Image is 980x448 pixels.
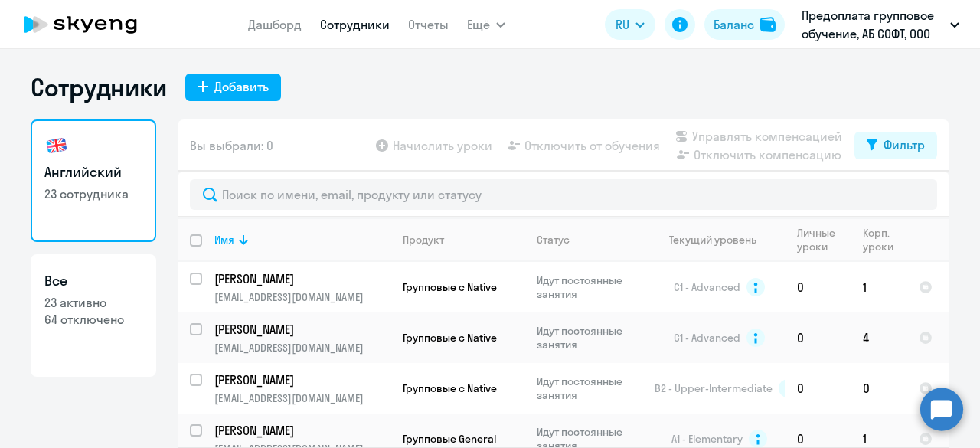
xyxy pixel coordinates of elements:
[785,262,851,312] td: 0
[797,226,850,253] div: Личные уроки
[214,233,234,247] div: Имя
[31,72,167,103] h1: Сотрудники
[214,321,390,338] a: [PERSON_NAME]
[214,391,390,405] p: [EMAIL_ADDRESS][DOMAIN_NAME]
[537,374,642,402] p: Идут постоянные занятия
[44,133,69,158] img: english
[190,179,937,210] input: Поиск по имени, email, продукту или статусу
[214,290,390,304] p: [EMAIL_ADDRESS][DOMAIN_NAME]
[214,422,390,439] a: [PERSON_NAME]
[214,270,390,287] a: [PERSON_NAME]
[605,9,655,40] button: RU
[785,312,851,363] td: 0
[248,17,302,32] a: Дашборд
[851,262,906,312] td: 1
[44,271,142,291] h3: Все
[537,324,642,352] p: Идут постоянные занятия
[616,15,629,34] span: RU
[403,381,497,395] span: Групповые с Native
[403,432,496,446] span: Групповые General
[403,280,497,294] span: Групповые с Native
[851,363,906,414] td: 0
[704,9,785,40] button: Балансbalance
[214,371,387,388] p: [PERSON_NAME]
[403,331,497,345] span: Групповые с Native
[44,294,142,311] p: 23 активно
[863,226,906,253] div: Корп. уроки
[854,132,937,159] button: Фильтр
[669,233,756,247] div: Текущий уровень
[214,321,387,338] p: [PERSON_NAME]
[467,9,505,40] button: Ещё
[44,185,142,202] p: 23 сотрудника
[714,15,754,34] div: Баланс
[214,233,390,247] div: Имя
[671,432,743,446] span: A1 - Elementary
[190,136,273,155] span: Вы выбрали: 0
[320,17,390,32] a: Сотрудники
[655,381,773,395] span: B2 - Upper-Intermediate
[214,270,387,287] p: [PERSON_NAME]
[214,77,269,96] div: Добавить
[403,233,444,247] div: Продукт
[884,136,925,154] div: Фильтр
[214,422,387,439] p: [PERSON_NAME]
[851,312,906,363] td: 4
[794,6,967,43] button: Предоплата групповое обучение, АБ СОФТ, ООО
[44,311,142,328] p: 64 отключено
[408,17,449,32] a: Отчеты
[674,331,740,345] span: C1 - Advanced
[674,280,740,294] span: C1 - Advanced
[802,6,944,43] p: Предоплата групповое обучение, АБ СОФТ, ООО
[44,162,142,182] h3: Английский
[655,233,784,247] div: Текущий уровень
[537,273,642,301] p: Идут постоянные занятия
[185,74,281,101] button: Добавить
[214,341,390,355] p: [EMAIL_ADDRESS][DOMAIN_NAME]
[214,371,390,388] a: [PERSON_NAME]
[467,15,490,34] span: Ещё
[760,17,776,32] img: balance
[31,254,156,377] a: Все23 активно64 отключено
[537,233,570,247] div: Статус
[31,119,156,242] a: Английский23 сотрудника
[785,363,851,414] td: 0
